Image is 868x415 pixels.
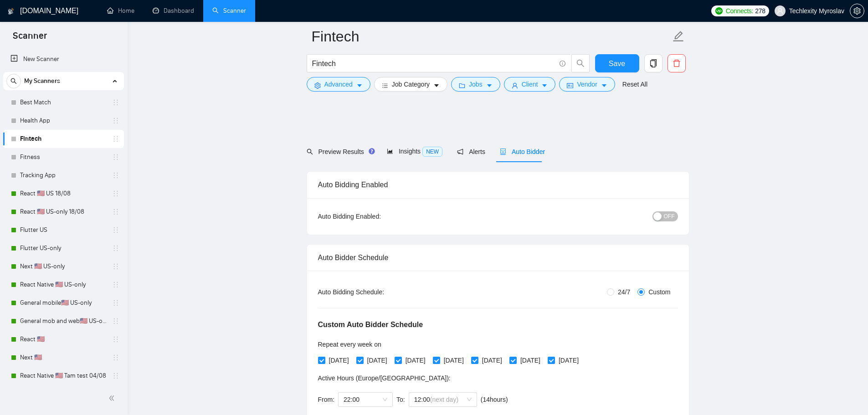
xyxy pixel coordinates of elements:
[364,355,391,365] span: [DATE]
[645,287,674,297] span: Custom
[318,172,678,198] div: Auto Bidding Enabled
[112,117,119,124] span: holder
[112,172,119,179] span: holder
[20,367,107,385] a: React Native 🇺🇸 Tam test 04/08
[668,54,686,72] button: delete
[440,355,467,365] span: [DATE]
[8,4,14,19] img: logo
[20,148,107,166] a: Fitness
[595,54,639,72] button: Save
[318,341,381,348] span: Repeat every week on
[577,79,597,89] span: Vendor
[10,50,117,68] a: New Scanner
[517,355,544,365] span: [DATE]
[601,82,607,89] span: caret-down
[3,50,124,68] li: New Scanner
[396,396,405,403] span: To:
[459,82,465,89] span: folder
[107,7,134,15] a: homeHome
[541,82,548,89] span: caret-down
[486,82,493,89] span: caret-down
[560,61,565,67] span: info-circle
[755,6,765,16] span: 278
[318,374,451,382] span: Active Hours ( Europe/[GEOGRAPHIC_DATA] ):
[645,59,662,67] span: copy
[20,294,107,312] a: General mobile🇺🇸 US-only
[112,208,119,215] span: holder
[512,82,518,89] span: user
[318,396,335,403] span: From:
[715,7,723,15] img: upwork-logo.png
[324,79,353,89] span: Advanced
[387,148,442,155] span: Insights
[451,77,500,92] button: folderJobscaret-down
[6,74,21,88] button: search
[314,82,321,89] span: setting
[20,112,107,130] a: Health App
[318,245,678,271] div: Auto Bidder Schedule
[382,82,388,89] span: bars
[726,6,753,16] span: Connects:
[430,396,458,403] span: (next day)
[414,393,472,406] span: 12:00
[20,184,107,203] a: React 🇺🇸 US 18/08
[368,147,376,155] div: Tooltip anchor
[112,336,119,343] span: holder
[112,281,119,288] span: holder
[318,319,423,330] h5: Custom Auto Bidder Schedule
[325,355,353,365] span: [DATE]
[522,79,538,89] span: Client
[112,190,119,197] span: holder
[500,149,506,155] span: robot
[312,58,555,69] input: Search Freelance Jobs...
[837,384,859,406] iframe: Intercom live chat
[500,148,545,155] span: Auto Bidder
[433,82,440,89] span: caret-down
[112,245,119,252] span: holder
[312,25,671,48] input: Scanner name...
[112,299,119,307] span: holder
[20,276,107,294] a: React Native 🇺🇸 US-only
[7,78,21,84] span: search
[555,355,582,365] span: [DATE]
[392,79,430,89] span: Job Category
[469,79,483,89] span: Jobs
[402,355,429,365] span: [DATE]
[5,29,54,48] span: Scanner
[478,355,506,365] span: [DATE]
[387,148,393,154] span: area-chart
[112,354,119,361] span: holder
[112,154,119,161] span: holder
[567,82,573,89] span: idcard
[20,93,107,112] a: Best Match
[504,77,556,92] button: userClientcaret-down
[356,82,363,89] span: caret-down
[668,59,685,67] span: delete
[422,147,442,157] span: NEW
[609,58,625,69] span: Save
[20,239,107,257] a: Flutter US-only
[481,396,508,403] span: ( 14 hours)
[307,148,372,155] span: Preview Results
[673,31,684,42] span: edit
[112,263,119,270] span: holder
[457,148,485,155] span: Alerts
[572,59,589,67] span: search
[20,221,107,239] a: Flutter US
[457,149,463,155] span: notification
[622,79,647,89] a: Reset All
[20,166,107,184] a: Tracking App
[20,348,107,367] a: Next 🇺🇸
[307,77,370,92] button: settingAdvancedcaret-down
[20,130,107,148] a: Fintech
[664,211,675,221] span: OFF
[20,312,107,330] a: General mob and web🇺🇸 US-only - to be done
[777,8,783,14] span: user
[614,287,634,297] span: 24/7
[318,211,438,221] div: Auto Bidding Enabled:
[112,135,119,143] span: holder
[112,372,119,379] span: holder
[307,149,313,155] span: search
[112,318,119,325] span: holder
[212,7,246,15] a: searchScanner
